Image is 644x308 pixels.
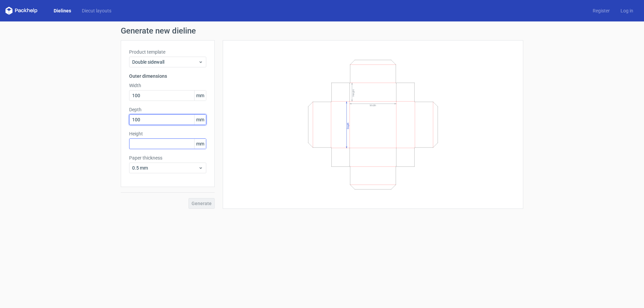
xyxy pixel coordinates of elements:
a: Log in [615,7,639,14]
a: Diecut layouts [76,7,117,14]
span: mm [194,139,206,149]
label: Product template [129,49,206,55]
span: mm [194,90,206,101]
label: Depth [129,106,206,113]
a: Dielines [48,7,76,14]
span: 0.5 mm [132,165,198,171]
h1: Generate new dieline [121,27,523,35]
a: Register [587,7,615,14]
label: Width [129,82,206,89]
label: Height [129,130,206,137]
span: Double sidewall [132,59,198,65]
text: Width [370,104,376,107]
text: Depth [346,122,350,129]
label: Paper thickness [129,155,206,161]
span: mm [194,115,206,125]
text: Height [352,89,355,97]
h3: Outer dimensions [129,73,206,79]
